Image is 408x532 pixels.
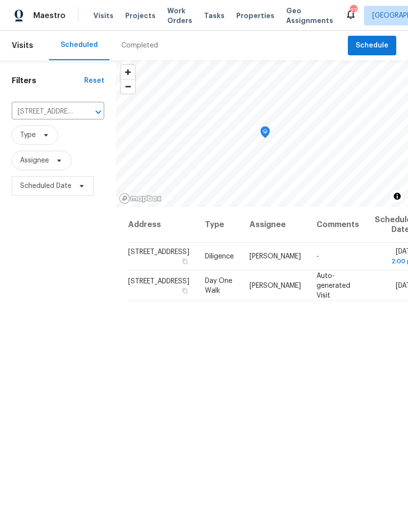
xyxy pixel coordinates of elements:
span: Diligence [205,253,234,260]
th: Assignee [242,207,309,243]
th: Comments [309,207,367,243]
div: Completed [121,41,158,50]
th: Type [197,207,242,243]
button: Zoom in [121,65,135,79]
span: Visits [12,35,33,56]
span: Type [20,130,36,140]
th: Address [128,207,197,243]
span: Properties [236,11,274,21]
span: Maestro [33,11,66,21]
span: Zoom out [121,80,135,93]
span: Geo Assignments [286,6,333,25]
span: Auto-generated Visit [317,272,350,299]
div: Scheduled [61,40,98,50]
span: [PERSON_NAME] [249,282,301,289]
span: - [317,253,319,260]
span: Scheduled Date [20,181,71,191]
span: Day One Walk [205,277,232,294]
span: [PERSON_NAME] [249,253,301,260]
span: [STREET_ADDRESS] [128,278,189,284]
div: 27 [350,6,357,16]
button: Open [91,105,105,119]
div: Reset [84,76,104,86]
button: Copy Address [181,257,189,266]
h1: Filters [12,76,84,86]
span: Projects [125,11,156,21]
span: Tasks [204,12,225,19]
span: Work Orders [167,6,192,25]
input: Search for an address... [12,104,77,119]
span: Assignee [20,156,49,165]
button: Schedule [348,36,396,56]
button: Zoom out [121,79,135,93]
span: Toggle attribution [394,191,400,202]
button: Copy Address [181,286,189,295]
button: Toggle attribution [391,190,403,202]
a: Mapbox homepage [119,193,162,204]
span: [STREET_ADDRESS] [128,249,189,255]
span: Visits [93,11,113,21]
span: Schedule [356,40,388,52]
div: Map marker [260,126,270,141]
